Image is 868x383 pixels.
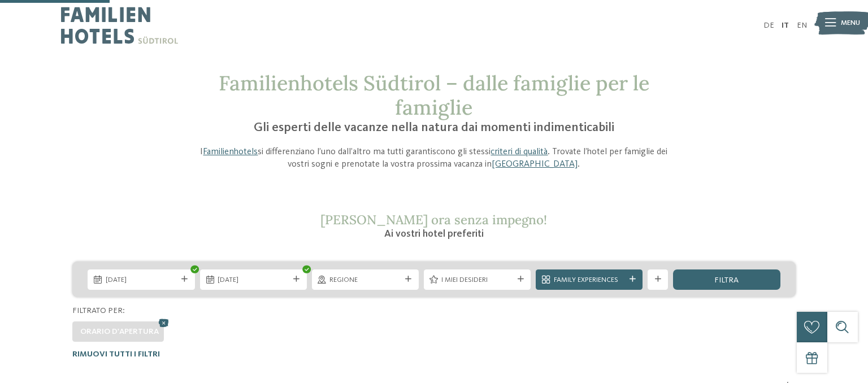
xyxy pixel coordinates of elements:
[254,121,614,134] span: Gli esperti delle vacanze nella natura dai momenti indimenticabili
[72,307,125,315] span: Filtrato per:
[192,146,676,171] p: I si differenziano l’uno dall’altro ma tutti garantiscono gli stessi . Trovate l’hotel per famigl...
[797,21,807,29] a: EN
[106,275,177,285] span: [DATE]
[203,147,258,156] a: Familienhotels
[329,275,401,285] span: Regione
[72,350,160,358] span: Rimuovi tutti i filtri
[841,18,860,28] span: Menu
[441,275,513,285] span: I miei desideri
[218,275,289,285] span: [DATE]
[80,328,159,336] span: Orario d'apertura
[320,211,547,228] span: [PERSON_NAME] ora senza impegno!
[782,21,789,29] a: IT
[554,275,625,285] span: Family Experiences
[491,147,548,156] a: criteri di qualità
[219,70,649,120] span: Familienhotels Südtirol – dalle famiglie per le famiglie
[763,21,774,29] a: DE
[384,229,484,239] span: Ai vostri hotel preferiti
[714,276,739,284] span: filtra
[492,160,578,169] a: [GEOGRAPHIC_DATA]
